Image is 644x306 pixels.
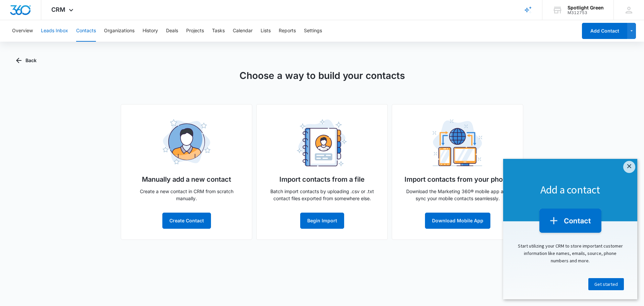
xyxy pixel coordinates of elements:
[142,174,231,184] h5: Manually add a new contact
[568,10,604,15] div: account id
[41,20,68,42] button: Leads Inbox
[279,174,365,184] h5: Import contacts from a file
[568,5,604,10] div: account name
[267,188,377,202] p: Batch import contacts by uploading .csv or .txt contact files exported from somewhere else.
[233,20,253,42] button: Calendar
[120,2,132,14] a: Close modal
[300,213,344,229] button: Begin Import
[405,174,511,184] h5: Import contacts from your phone
[132,188,241,202] p: Create a new contact in CRM from scratch manually.
[403,188,512,202] p: Download the Marketing 360® mobile app and sync your mobile contacts seamlessly.
[76,20,96,42] button: Contacts
[239,69,405,83] h1: Choose a way to build your contacts
[104,20,135,42] button: Organizations
[7,83,127,106] p: Start utilizing your CRM to store important customer information like names, emails, source, phon...
[162,213,211,229] button: Create Contact
[12,20,33,42] button: Overview
[212,20,225,42] button: Tasks
[51,6,65,13] span: CRM
[304,20,322,42] button: Settings
[582,23,627,39] button: Add Contact
[425,213,490,229] button: Download Mobile App
[166,20,178,42] button: Deals
[143,20,158,42] button: History
[16,52,37,69] button: Back
[279,20,296,42] button: Reports
[85,119,121,131] a: Get started
[261,20,271,42] button: Lists
[186,20,204,42] button: Projects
